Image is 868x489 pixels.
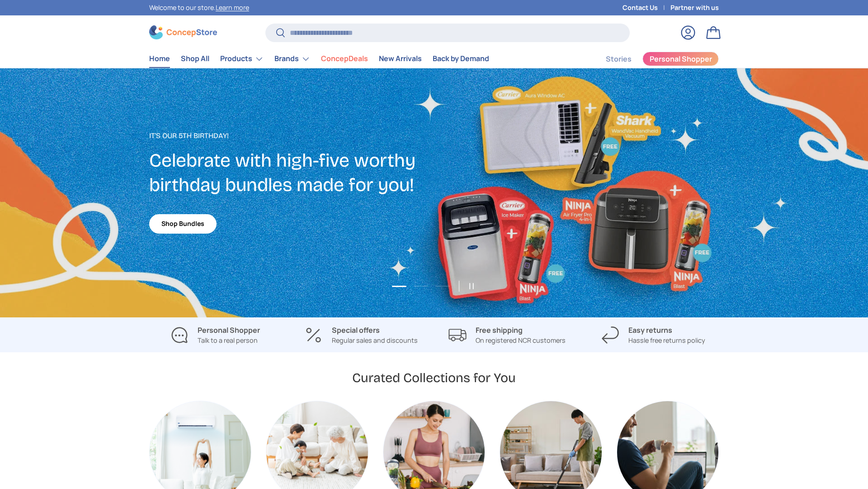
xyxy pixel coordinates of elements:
[623,3,670,13] a: Contact Us
[149,50,170,67] a: Home
[321,50,368,67] a: ConcepDeals
[352,369,516,386] h2: Curated Collections for You
[198,325,260,335] strong: Personal Shopper
[295,325,427,345] a: Special offers Regular sales and discounts
[274,50,310,68] a: Brands
[433,50,489,67] a: Back by Demand
[181,50,209,67] a: Shop All
[642,52,719,66] a: Personal Shopper
[441,325,573,345] a: Free shipping On registered NCR customers
[379,50,422,67] a: New Arrivals
[476,325,523,335] strong: Free shipping
[149,149,434,197] h2: Celebrate with high-five worthy birthday bundles made for you!
[606,50,632,68] a: Stories
[628,325,672,335] strong: Easy returns
[628,336,705,345] p: Hassle free returns policy
[650,55,712,62] span: Personal Shopper
[215,50,269,68] summary: Products
[584,50,719,68] nav: Secondary
[220,50,264,68] a: Products
[587,325,719,345] a: Easy returns Hassle free returns policy
[149,130,434,141] p: It's our 5th Birthday!
[332,325,380,335] strong: Special offers
[269,50,316,68] summary: Brands
[216,3,249,12] a: Learn more
[149,214,217,234] a: Shop Bundles
[149,25,217,39] img: ConcepStore
[476,336,566,345] p: On registered NCR customers
[149,50,489,68] nav: Primary
[149,325,281,345] a: Personal Shopper Talk to a real person
[670,3,719,13] a: Partner with us
[149,3,249,13] p: Welcome to our store.
[332,336,418,345] p: Regular sales and discounts
[198,336,260,345] p: Talk to a real person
